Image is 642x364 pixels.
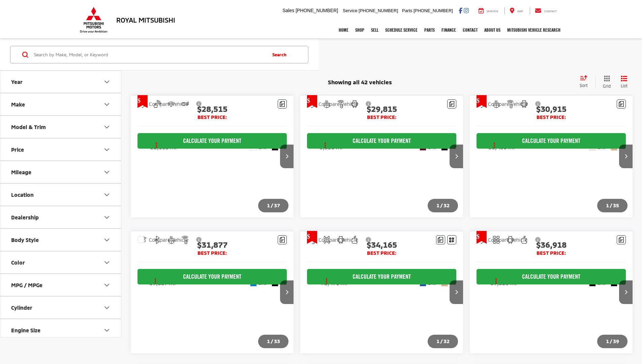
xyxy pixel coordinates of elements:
span: 37 [274,202,280,208]
div: Color [103,259,111,267]
span: Map [517,10,523,13]
button: View Disclaimer [193,233,205,247]
div: Model & Trim [103,123,111,131]
span: dropdown dots [156,142,157,148]
button: CylinderCylinder [0,297,122,318]
div: MPG / MPGe [103,281,111,289]
a: Home [335,22,352,38]
span: 1 [436,202,439,208]
span: 1 [267,338,270,344]
button: View Disclaimer [363,233,374,247]
div: Cylinder [11,304,32,311]
span: Sort [580,83,588,88]
span: 32 [444,338,450,344]
h3: Royal Mitsubishi [116,16,175,24]
span: Service [487,10,498,13]
a: About Us [481,22,504,38]
button: Model & TrimModel & Trim [0,116,122,138]
label: Compare Vehicle [137,236,188,243]
span: 39 [613,338,619,344]
a: Service [473,7,503,14]
button: Engine SizeEngine Size [0,319,122,341]
span: Grid [603,83,611,89]
span: Contact [544,10,557,13]
a: Contact [459,22,481,38]
button: Next image [619,145,633,168]
div: Mileage [103,168,111,176]
button: Actions [490,275,502,287]
span: 35 [613,202,619,208]
div: Location [11,191,34,198]
div: Engine Size [11,327,40,333]
span: Service [343,8,357,13]
span: Sales [282,8,294,13]
div: Make [103,100,111,109]
span: [PHONE_NUMBER] [414,8,453,13]
span: 1 [606,338,609,344]
button: Select sort value [576,75,595,89]
span: / [270,339,274,344]
span: Get Price Drop Alert [307,231,317,244]
button: MPG / MPGeMPG / MPGe [0,274,122,296]
div: Engine Size [103,326,111,334]
button: View Disclaimer [532,233,544,247]
button: Next image [450,145,463,168]
a: Map [505,7,528,14]
div: Body Style [103,236,111,244]
button: Next image [450,280,463,304]
span: / [270,203,274,208]
span: dropdown dots [155,278,156,283]
span: 1 [436,338,439,344]
button: Grid View [595,75,616,89]
button: YearYear [0,71,122,93]
button: Actions [321,275,333,287]
button: Next image [280,145,294,168]
a: Instagram: Click to visit our Instagram page [464,8,469,13]
a: Finance [438,22,459,38]
a: Facebook: Click to visit our Facebook page [459,8,462,13]
div: Location [103,191,111,199]
span: dropdown dots [495,278,497,283]
span: / [439,339,444,344]
label: Compare Vehicle [477,236,527,243]
span: dropdown dots [325,142,326,148]
button: MileageMileage [0,161,122,183]
label: Compare Vehicle [477,100,527,107]
label: Compare Vehicle [307,100,358,107]
button: List View [616,75,633,89]
div: Price [11,146,24,153]
button: ColorColor [0,251,122,273]
span: Showing all 42 vehicles [328,79,392,85]
span: List [621,83,628,89]
div: Mileage [11,169,31,175]
a: Shop [352,22,368,38]
span: / [439,203,444,208]
div: MPG / MPGe [11,282,42,288]
span: / [609,203,613,208]
span: 33 [274,338,280,344]
button: LocationLocation [0,184,122,206]
button: View Disclaimer [363,97,374,111]
button: DealershipDealership [0,206,122,228]
button: Body StyleBody Style [0,229,122,251]
button: Search [266,46,297,63]
span: [PHONE_NUMBER] [359,8,398,13]
div: Dealership [103,213,111,221]
div: Body Style [11,237,39,243]
button: View Disclaimer [532,97,544,111]
img: Mitsubishi [79,7,109,33]
div: Color [11,259,25,266]
button: PricePrice [0,139,122,160]
a: Contact [530,7,562,14]
button: Actions [319,139,331,151]
button: View Disclaimer [193,97,205,111]
a: Sell [368,22,382,38]
button: Next image [619,280,633,304]
span: 1 [267,202,270,208]
input: Search by Make, Model, or Keyword [33,47,266,63]
span: [PHONE_NUMBER] [296,8,338,13]
span: Get Price Drop Alert [477,95,487,108]
div: Cylinder [103,304,111,312]
a: Parts: Opens in a new tab [421,22,438,38]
